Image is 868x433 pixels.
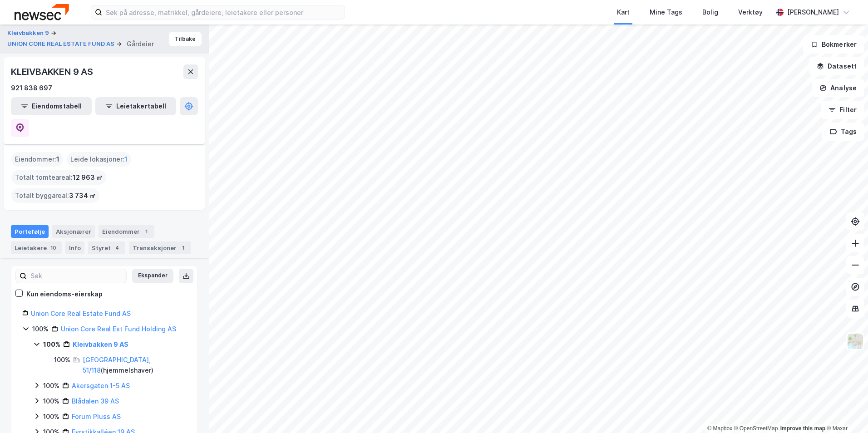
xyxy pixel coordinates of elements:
a: Union Core Real Estate Fund AS [31,310,131,317]
div: Mine Tags [650,7,682,18]
a: Kleivbakken 9 AS [73,340,128,348]
div: Styret [88,241,125,254]
button: Tilbake [169,32,202,46]
img: Z [847,333,864,350]
a: OpenStreetMap [734,425,778,432]
img: newsec-logo.f6e21ccffca1b3a03d2d.png [15,4,69,20]
div: Kontrollprogram for chat [823,389,868,433]
button: Eiendomstabell [11,97,92,115]
button: Bokmerker [803,35,864,54]
a: Blådalen 39 AS [72,397,119,405]
div: Eiendommer [99,225,154,238]
div: 1 [178,243,187,252]
div: Leietakere [11,241,62,254]
button: UNION CORE REAL ESTATE FUND AS [7,39,116,49]
div: 100% [43,339,60,350]
button: Analyse [812,79,864,97]
button: Leietakertabell [95,97,176,115]
a: Union Core Real Est Fund Holding AS [61,325,176,333]
div: Totalt tomteareal : [11,170,106,185]
div: 100% [43,411,59,422]
span: 3 734 ㎡ [69,190,96,201]
div: Transaksjoner [129,241,191,254]
div: Leide lokasjoner : [67,152,131,167]
span: 1 [56,154,59,165]
a: Mapbox [707,425,732,432]
div: 100% [54,354,70,365]
span: 1 [124,154,128,165]
div: 100% [43,396,59,407]
div: Verktøy [738,7,763,18]
div: Bolig [702,7,718,18]
input: Søk [27,269,126,283]
div: Info [65,241,84,254]
input: Søk på adresse, matrikkel, gårdeiere, leietakere eller personer [102,5,345,19]
div: 4 [113,243,122,252]
div: Gårdeier [127,39,154,49]
span: 12 963 ㎡ [73,172,103,183]
a: [GEOGRAPHIC_DATA], 51/118 [83,356,151,374]
a: Akersgaten 1-5 AS [72,382,130,389]
a: Forum Pluss AS [72,413,121,420]
button: Ekspander [132,269,173,283]
div: [PERSON_NAME] [787,7,839,18]
button: Datasett [809,57,864,75]
div: Eiendommer : [11,152,63,167]
button: Filter [821,101,864,119]
iframe: Chat Widget [823,389,868,433]
div: Aksjonærer [52,225,95,238]
button: Kleivbakken 9 [7,29,51,38]
a: Improve this map [780,425,825,432]
div: KLEIVBAKKEN 9 AS [11,64,95,79]
div: Portefølje [11,225,49,238]
div: 100% [32,324,49,335]
div: Kun eiendoms-eierskap [26,289,103,300]
div: 10 [49,243,58,252]
div: 921 838 697 [11,83,52,93]
div: 100% [43,380,59,391]
button: Tags [822,123,864,141]
div: Kart [617,7,630,18]
div: Totalt byggareal : [11,188,99,203]
div: 1 [142,227,151,236]
div: ( hjemmelshaver ) [83,354,187,376]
